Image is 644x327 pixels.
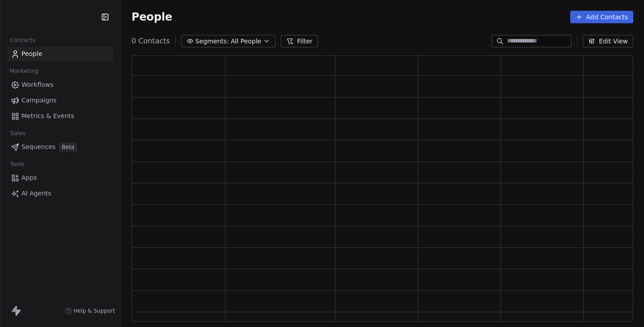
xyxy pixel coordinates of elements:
[65,307,115,314] a: Help & Support
[131,36,170,47] span: 0 Contacts
[6,127,30,140] span: Sales
[21,80,54,89] span: Workflows
[6,157,28,171] span: Tools
[281,35,318,47] button: Filter
[74,307,115,314] span: Help & Support
[7,186,113,201] a: AI Agents
[59,143,77,152] span: Beta
[583,35,633,47] button: Edit View
[21,142,55,152] span: Sequences
[195,37,229,46] span: Segments:
[21,173,37,183] span: Apps
[7,47,113,61] a: People
[7,109,113,123] a: Metrics & Events
[231,37,261,46] span: All People
[21,96,56,105] span: Campaigns
[6,64,42,78] span: Marketing
[7,93,113,108] a: Campaigns
[7,77,113,92] a: Workflows
[6,34,39,47] span: Contacts
[570,11,633,23] button: Add Contacts
[21,111,74,121] span: Metrics & Events
[131,10,172,24] span: People
[7,140,113,154] a: SequencesBeta
[21,189,51,198] span: AI Agents
[7,170,113,185] a: Apps
[21,49,42,59] span: People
